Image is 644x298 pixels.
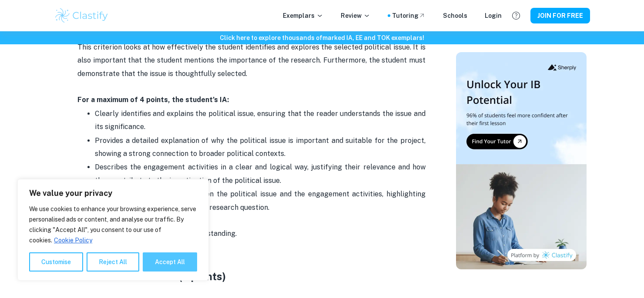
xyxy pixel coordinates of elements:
[77,96,229,104] strong: For a maximum of 4 points, the student’s IA:
[509,8,523,23] button: Help and Feedback
[456,52,587,269] img: Thumbnail
[283,11,323,20] p: Exemplars
[95,134,426,161] p: Provides a detailed explanation of why the political issue is important and suitable for the proj...
[95,188,426,214] p: Demonstrates a clear link between the political issue and the engagement activities, highlighting...
[77,214,426,241] p: Check out for better understanding
[143,252,197,272] button: Accept All
[77,270,226,282] strong: Criterion B: Process (3 points)
[95,107,426,134] p: Clearly identifies and explains the political issue, ensuring that the reader understands the iss...
[29,188,197,199] p: We value your privacy
[17,179,209,281] div: We value your privacy
[29,252,83,272] button: Customise
[392,11,426,20] a: Tutoring
[341,11,370,20] p: Review
[2,33,642,43] h6: Click here to explore thousands of marked IA, EE and TOK exemplars !
[77,41,426,80] p: This criterion looks at how effectively the student identifies and explores the selected politica...
[95,161,426,187] p: Describes the engagement activities in a clear and logical way, justifying their relevance and ho...
[235,229,237,238] span: .
[54,236,93,244] a: Cookie Policy
[54,7,109,24] img: Clastify logo
[443,11,467,20] a: Schools
[87,252,139,272] button: Reject All
[29,204,197,245] p: We use cookies to enhance your browsing experience, serve personalised ads or content, and analys...
[485,11,502,20] a: Login
[530,8,590,23] button: JOIN FOR FREE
